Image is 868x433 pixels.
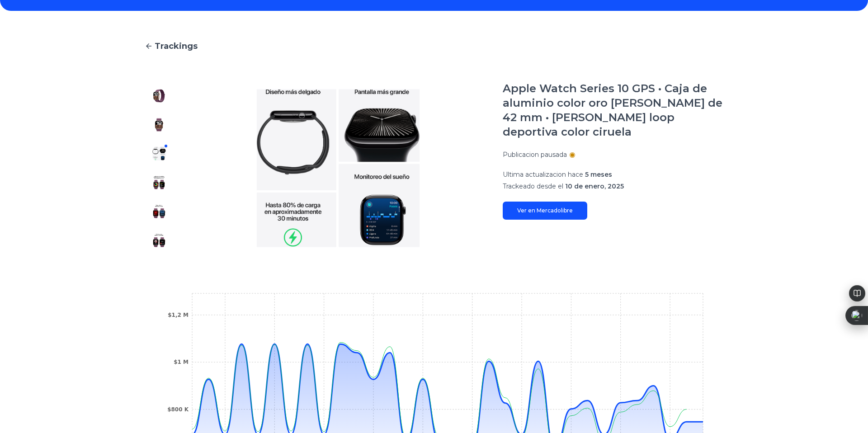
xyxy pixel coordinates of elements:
[152,118,166,132] img: Apple Watch Series 10 GPS • Caja de aluminio color oro rosa de 42 mm • Correa loop deportiva colo...
[155,40,198,52] span: Trackings
[503,170,583,179] span: Ultima actualizacion hace
[565,182,624,190] span: 10 de enero, 2025
[192,81,485,255] img: Apple Watch Series 10 GPS • Caja de aluminio color oro rosa de 42 mm • Correa loop deportiva colo...
[503,202,587,220] a: Ver en Mercadolibre
[152,175,166,190] img: Apple Watch Series 10 GPS • Caja de aluminio color oro rosa de 42 mm • Correa loop deportiva colo...
[145,40,723,52] a: Trackings
[503,182,563,190] span: Trackeado desde el
[152,146,166,161] img: Apple Watch Series 10 GPS • Caja de aluminio color oro rosa de 42 mm • Correa loop deportiva colo...
[152,204,166,219] img: Apple Watch Series 10 GPS • Caja de aluminio color oro rosa de 42 mm • Correa loop deportiva colo...
[503,81,723,139] h1: Apple Watch Series 10 GPS • Caja de aluminio color oro [PERSON_NAME] de 42 mm • [PERSON_NAME] loo...
[152,233,166,248] img: Apple Watch Series 10 GPS • Caja de aluminio color oro rosa de 42 mm • Correa loop deportiva colo...
[152,89,166,103] img: Apple Watch Series 10 GPS • Caja de aluminio color oro rosa de 42 mm • Correa loop deportiva colo...
[585,170,612,179] span: 5 meses
[174,359,189,365] tspan: $1 M
[167,406,189,413] tspan: $800 K
[503,150,567,159] p: Publicacion pausada
[168,312,189,318] tspan: $1,2 M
